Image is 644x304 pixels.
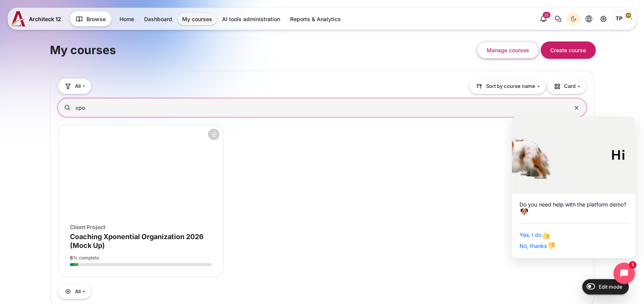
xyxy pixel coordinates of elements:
[547,79,586,94] button: Display drop-down menu
[86,15,106,23] span: Browse
[285,13,345,25] a: Reports & Analytics
[566,12,580,26] button: Light Mode Dark Mode
[70,254,212,261] div: % complete
[543,12,550,18] div: 25
[58,79,586,118] div: Course overview controls
[50,43,116,58] h1: My courses
[58,99,586,117] input: Search
[139,13,177,25] a: Dashboard
[541,41,596,59] button: Create course
[568,13,579,25] div: Dark Mode
[536,12,550,26] div: Show notification window with 25 new notifications
[596,12,610,26] a: Site administration
[178,13,217,25] a: My courses
[477,41,539,59] button: Manage courses
[611,11,627,26] span: Thanyaphon Pongpaichet
[599,284,622,290] span: Edit mode
[58,284,91,299] div: Show
[115,13,139,25] a: Home
[12,11,64,26] a: A12 A12 Architeck 12
[12,11,26,26] img: A12
[486,83,535,90] span: Sort by course name
[553,83,576,90] span: Card
[70,255,73,261] strong: 6
[70,233,204,249] a: Coaching Xponential Organization 2026 (Mock Up)
[70,223,212,231] div: Client Project
[582,12,596,26] button: Languages
[58,284,91,299] button: Show [[_s1]] items per page
[75,83,81,90] span: All
[551,12,565,26] button: There are 0 unread conversations
[611,11,632,26] a: User menu
[469,79,546,94] button: Sorting drop-down menu
[217,13,285,25] a: AI tools administration
[58,79,91,94] button: Grouping drop-down menu
[70,11,111,26] button: Browse
[29,15,61,23] span: Architeck 12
